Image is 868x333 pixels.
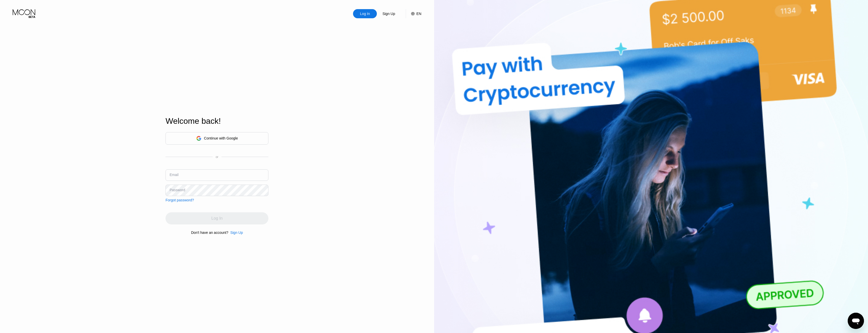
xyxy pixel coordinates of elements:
[353,9,377,18] div: Log In
[848,313,864,329] iframe: Кнопка запуска окна обмена сообщениями
[165,198,194,202] div: Forgot password?
[165,132,268,145] div: Continue with Google
[216,155,218,159] div: or
[228,231,243,235] div: Sign Up
[170,188,185,192] div: Password
[406,9,421,18] div: EN
[230,231,243,235] div: Sign Up
[204,136,238,140] div: Continue with Google
[165,116,268,126] div: Welcome back!
[382,11,396,16] div: Sign Up
[416,12,421,16] div: EN
[360,11,371,16] div: Log In
[377,9,401,18] div: Sign Up
[170,173,178,177] div: Email
[191,231,228,235] div: Don't have an account?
